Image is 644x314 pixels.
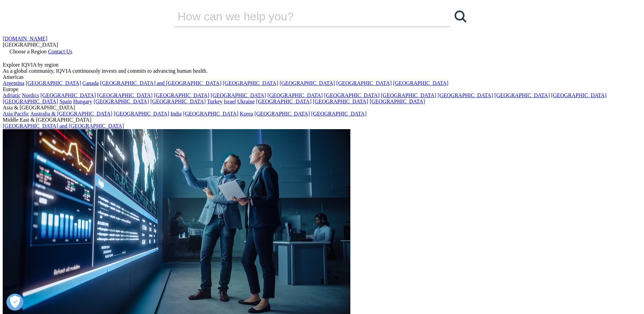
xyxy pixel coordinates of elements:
a: India [170,111,182,117]
div: Asia & [GEOGRAPHIC_DATA] [3,105,641,111]
button: Abrir preferencias [6,294,23,311]
div: Europe [3,86,641,92]
a: Turkey [207,99,223,104]
a: [GEOGRAPHIC_DATA] [279,80,335,86]
input: Search [173,6,431,27]
a: [GEOGRAPHIC_DATA] [150,99,206,104]
span: Choose a Region [10,49,47,54]
a: Hungary [73,99,92,104]
div: Americas [3,74,641,80]
a: Search [450,6,471,27]
a: Asia Pacific [3,111,29,117]
a: [GEOGRAPHIC_DATA] [3,99,58,104]
a: [GEOGRAPHIC_DATA] [393,80,448,86]
a: [GEOGRAPHIC_DATA] [313,99,368,104]
a: [GEOGRAPHIC_DATA] [183,111,238,117]
a: Australia & [GEOGRAPHIC_DATA] [30,111,112,117]
a: [GEOGRAPHIC_DATA] and [GEOGRAPHIC_DATA] [100,80,221,86]
a: [GEOGRAPHIC_DATA] [26,80,81,86]
a: [GEOGRAPHIC_DATA] [494,92,550,98]
a: [GEOGRAPHIC_DATA] [381,92,436,98]
a: [GEOGRAPHIC_DATA] [223,80,278,86]
a: [GEOGRAPHIC_DATA] and [GEOGRAPHIC_DATA] [3,123,124,129]
a: [GEOGRAPHIC_DATA] [370,99,425,104]
a: [GEOGRAPHIC_DATA] [154,92,209,98]
div: Explore IQVIA by region [3,62,641,68]
a: [GEOGRAPHIC_DATA] [211,92,266,98]
a: [GEOGRAPHIC_DATA] [40,92,96,98]
a: Spain [59,99,72,104]
a: Contact Us [48,49,72,54]
a: Nordics [22,92,39,98]
a: [GEOGRAPHIC_DATA] [94,99,149,104]
a: [DOMAIN_NAME] [3,36,48,41]
a: Adriatic [3,92,20,98]
div: Middle East & [GEOGRAPHIC_DATA] [3,117,641,123]
div: As a global community, IQVIA continuously invests and commits to advancing human health. [3,68,641,74]
a: Canada [82,80,99,86]
a: Argentina [3,80,24,86]
div: [GEOGRAPHIC_DATA] [3,42,641,48]
a: [GEOGRAPHIC_DATA] [324,92,380,98]
a: [GEOGRAPHIC_DATA] [114,111,169,117]
a: [GEOGRAPHIC_DATA] [551,92,606,98]
a: [GEOGRAPHIC_DATA] [97,92,152,98]
a: Israel [224,99,236,104]
a: [GEOGRAPHIC_DATA] [254,111,310,117]
a: [GEOGRAPHIC_DATA] [256,99,311,104]
a: [GEOGRAPHIC_DATA] [438,92,493,98]
a: [GEOGRAPHIC_DATA] [311,111,367,117]
a: [GEOGRAPHIC_DATA] [336,80,392,86]
svg: Search [455,11,466,22]
a: Ukraine [237,99,255,104]
a: Korea [240,111,253,117]
a: [GEOGRAPHIC_DATA] [268,92,323,98]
